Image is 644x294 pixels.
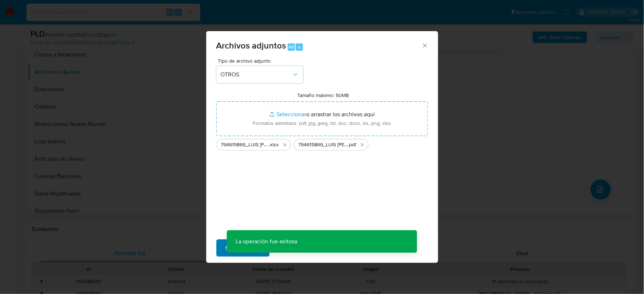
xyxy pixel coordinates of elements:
[288,43,294,50] span: Alt
[348,141,357,148] span: .pdf
[221,141,269,148] span: 794615869_LUIS [PERSON_NAME] VAZQUEZ_SEP2025
[421,42,428,49] button: Cerrar
[218,58,305,63] span: Tipo de archivo adjunto
[216,239,270,257] button: Subir archivo
[281,140,289,149] button: Eliminar 794615869_LUIS ANGEL OROPEZA VAZQUEZ_SEP2025.xlsx
[216,66,303,83] button: OTROS
[282,240,306,256] span: Cancelar
[297,92,349,98] label: Tamaño máximo: 50MB
[227,230,306,253] p: La operación fue exitosa
[221,71,292,78] span: OTROS
[226,240,260,256] span: Subir archivo
[298,43,301,50] span: a
[269,141,279,148] span: .xlsx
[299,141,348,148] span: 794615869_LUIS [PERSON_NAME] VAZQUEZ_SEP2025
[216,39,286,52] span: Archivos adjuntos
[216,136,428,151] ul: Archivos seleccionados
[358,140,367,149] button: Eliminar 794615869_LUIS ANGEL OROPEZA VAZQUEZ_SEP2025.pdf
